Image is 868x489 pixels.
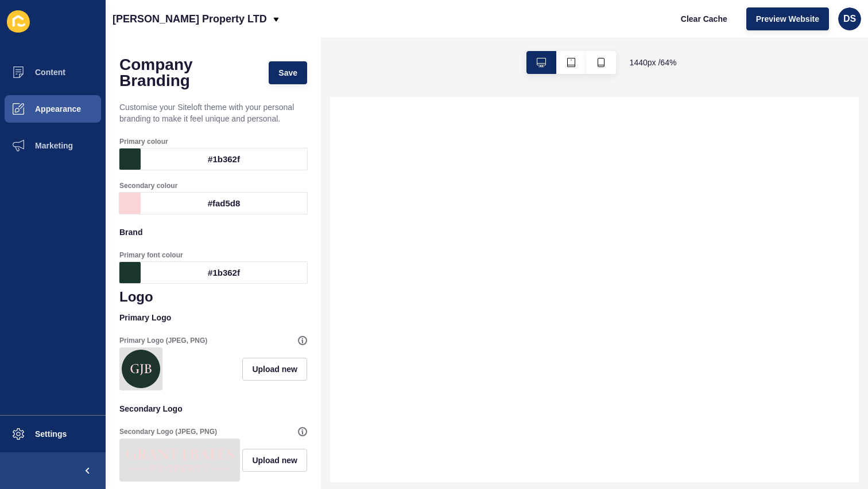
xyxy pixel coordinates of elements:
[756,13,819,25] span: Preview Website
[671,7,737,30] button: Clear Cache
[119,181,177,190] label: Secondary colour
[141,262,307,283] div: #1b362f
[122,350,160,388] img: 2086147f9e20143a15d0237d2c38474e.png
[119,137,168,146] label: Primary colour
[119,251,183,260] label: Primary font colour
[269,61,307,84] button: Save
[252,455,297,466] span: Upload new
[119,396,307,421] p: Secondary Logo
[141,148,307,170] div: #1b362f
[630,57,677,68] span: 1440 px / 64 %
[122,441,238,479] img: d1f4353206e62fd78d360f905ecb0d01.png
[746,7,829,30] button: Preview Website
[242,449,307,472] button: Upload new
[252,363,297,375] span: Upload new
[119,289,307,305] h1: Logo
[278,67,297,79] span: Save
[113,5,267,33] p: [PERSON_NAME] Property LTD
[119,220,307,245] p: Brand
[119,336,207,345] label: Primary Logo (JPEG, PNG)
[681,13,727,25] span: Clear Cache
[141,193,307,214] div: #fad5d8
[119,95,307,131] p: Customise your Siteloft theme with your personal branding to make it feel unique and personal.
[119,305,307,330] p: Primary Logo
[843,13,856,25] span: DS
[242,358,307,381] button: Upload new
[119,57,257,89] h1: Company Branding
[119,427,217,436] label: Secondary Logo (JPEG, PNG)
